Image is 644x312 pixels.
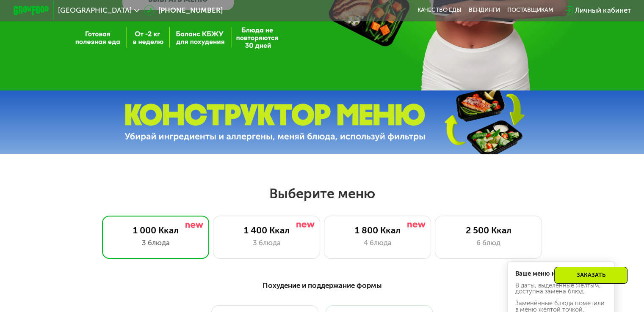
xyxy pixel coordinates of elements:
div: 3 блюда [111,238,200,248]
a: Вендинги [469,7,500,14]
div: 4 блюда [333,238,422,248]
div: 3 блюда [222,238,311,248]
div: Похудение и поддержание формы [57,280,587,291]
div: 2 500 Ккал [444,225,533,235]
div: Личный кабинет [575,5,630,16]
a: [PHONE_NUMBER] [144,5,223,16]
div: В даты, выделенные желтым, доступна замена блюд. [515,282,607,295]
h2: Выберите меню [29,185,616,202]
span: [GEOGRAPHIC_DATA] [58,7,132,14]
a: Качество еды [417,7,462,14]
div: 1 000 Ккал [111,225,200,235]
div: Ваше меню на эту неделю [515,271,607,277]
div: 6 блюд [444,238,533,248]
div: поставщикам [507,7,553,14]
div: 1 800 Ккал [333,225,422,235]
div: 1 400 Ккал [222,225,311,235]
div: Заказать [554,267,627,284]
